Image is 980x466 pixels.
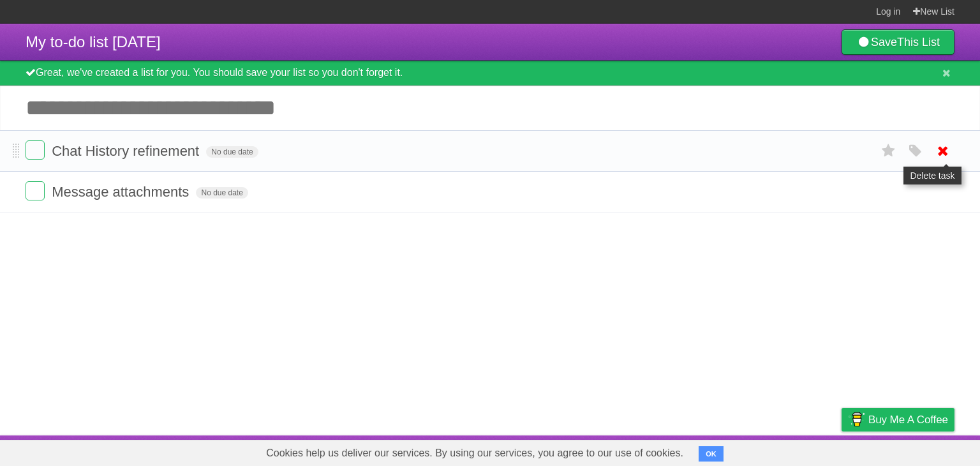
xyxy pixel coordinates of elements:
span: Message attachments [52,184,192,200]
label: Done [26,140,45,160]
span: No due date [196,187,248,199]
a: Suggest a feature [874,439,954,463]
a: About [672,439,699,463]
a: Developers [714,439,766,463]
a: SaveThis List [842,29,954,55]
button: OK [699,446,724,462]
span: Chat History refinement [52,143,202,159]
b: This List [897,36,940,49]
span: No due date [206,146,258,158]
a: Buy me a coffee [842,408,954,432]
span: Buy me a coffee [868,409,948,431]
img: Buy me a coffee [848,409,865,430]
span: My to-do list [DATE] [26,33,161,50]
label: Star task [877,140,901,162]
a: Terms [782,439,810,463]
a: Privacy [825,439,858,463]
span: Cookies help us deliver our services. By using our services, you agree to our use of cookies. [253,440,696,466]
label: Done [26,181,45,200]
